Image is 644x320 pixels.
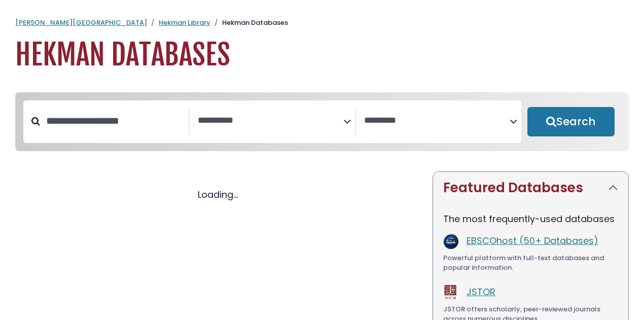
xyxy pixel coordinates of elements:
[467,234,598,247] a: EBSCOhost (50+ Databases)
[467,286,495,298] a: JSTOR
[15,188,420,201] div: Loading...
[433,172,628,204] button: Featured Databases
[527,107,615,136] button: Submit for Search Results
[159,18,210,27] a: Hekman Library
[15,38,629,72] h1: Hekman Databases
[15,18,629,28] nav: breadcrumb
[210,18,288,28] li: Hekman Databases
[443,253,618,273] div: Powerful platform with full-text databases and popular information.
[198,116,343,126] textarea: Search
[15,18,147,27] a: [PERSON_NAME][GEOGRAPHIC_DATA]
[15,92,629,151] nav: Search filters
[364,116,510,126] textarea: Search
[40,113,189,129] input: Search database by title or keyword
[443,212,618,226] p: The most frequently-used databases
